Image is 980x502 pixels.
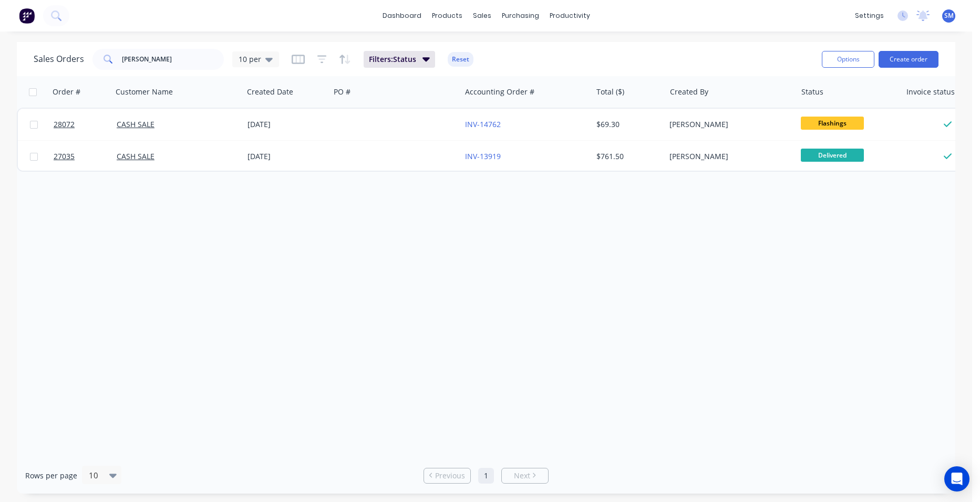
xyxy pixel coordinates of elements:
[497,8,544,24] div: purchasing
[117,151,154,161] a: CASH SALE
[822,51,874,68] button: Options
[801,117,864,130] span: Flashings
[944,466,969,491] div: Open Intercom Messenger
[435,470,465,481] span: Previous
[419,468,553,484] ul: Pagination
[879,51,938,68] button: Create order
[424,470,470,481] a: Previous page
[514,470,530,481] span: Next
[670,87,708,97] div: Created By
[54,151,75,162] span: 27035
[465,87,534,97] div: Accounting Order #
[596,119,658,130] div: $69.30
[478,468,494,484] a: Page 1 is your current page
[34,54,84,64] h1: Sales Orders
[448,52,473,67] button: Reset
[54,119,75,130] span: 28072
[117,119,154,129] a: CASH SALE
[364,51,435,68] button: Filters:Status
[465,119,501,129] a: INV-14762
[850,8,889,24] div: settings
[334,87,350,97] div: PO #
[801,149,864,162] span: Delivered
[944,11,954,20] span: SM
[25,470,77,481] span: Rows per page
[54,109,117,140] a: 28072
[19,8,35,24] img: Factory
[596,87,624,97] div: Total ($)
[906,87,955,97] div: Invoice status
[468,8,497,24] div: sales
[122,49,224,70] input: Search...
[801,87,823,97] div: Status
[596,151,658,162] div: $761.50
[502,470,548,481] a: Next page
[239,54,261,65] span: 10 per
[544,8,595,24] div: productivity
[247,151,326,162] div: [DATE]
[377,8,427,24] a: dashboard
[669,151,786,162] div: [PERSON_NAME]
[116,87,173,97] div: Customer Name
[465,151,501,161] a: INV-13919
[54,141,117,172] a: 27035
[669,119,786,130] div: [PERSON_NAME]
[247,119,326,130] div: [DATE]
[53,87,80,97] div: Order #
[247,87,293,97] div: Created Date
[369,54,416,65] span: Filters: Status
[427,8,468,24] div: products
